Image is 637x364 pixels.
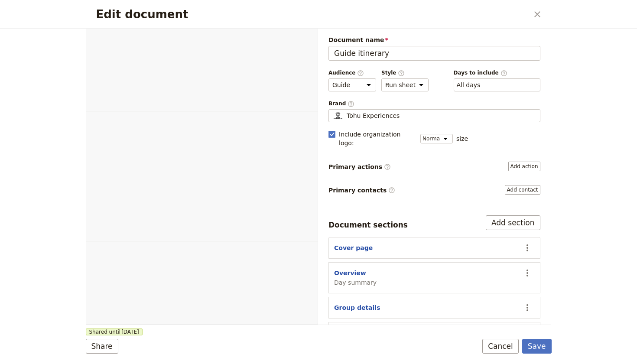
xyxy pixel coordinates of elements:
[334,269,366,277] button: Overview
[328,69,376,77] span: Audience
[96,8,528,21] h2: Edit document
[121,328,139,335] span: [DATE]
[520,300,535,315] button: Actions
[384,163,391,170] span: ​
[388,187,395,194] span: ​
[381,78,429,91] select: Style​
[86,328,143,335] span: Shared until
[357,70,364,76] span: ​
[334,244,373,252] button: Cover page
[482,339,519,354] button: Cancel
[328,186,395,195] span: Primary contacts
[500,70,507,76] span: ​
[381,69,429,77] span: Style
[328,162,391,171] span: Primary actions
[457,81,481,89] button: Days to include​Clear input
[520,266,535,280] button: Actions
[334,278,377,287] span: Day summary
[339,130,415,147] span: Include organization logo :
[522,339,552,354] button: Save
[454,69,540,77] span: Days to include
[520,240,535,255] button: Actions
[328,36,540,44] span: Document name
[347,111,400,120] span: Tohu Experiences
[334,303,380,312] button: Group details
[86,339,118,354] button: Share
[508,162,540,171] button: Primary actions​
[420,134,453,143] select: size
[348,101,354,107] span: ​
[332,111,343,120] img: Profile
[505,185,540,195] button: Primary contacts​
[398,70,405,76] span: ​
[328,78,376,91] select: Audience​
[530,7,545,22] button: Close dialog
[486,215,540,230] button: Add section
[328,220,408,230] div: Document sections
[328,100,540,107] span: Brand
[328,46,540,61] input: Document name
[456,134,468,143] span: size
